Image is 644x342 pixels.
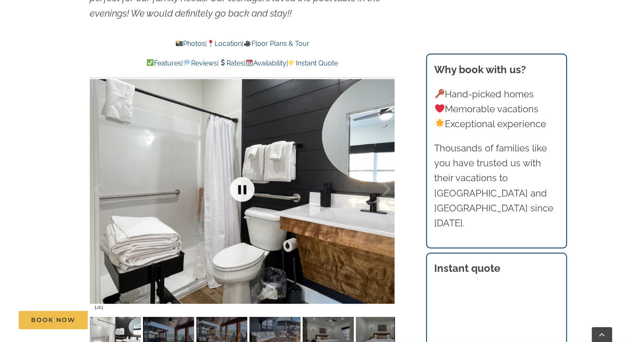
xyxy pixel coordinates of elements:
a: Rates [219,59,244,67]
p: Hand-picked homes Memorable vacations Exceptional experience [434,87,558,132]
a: Location [207,40,242,48]
img: ❤️ [435,104,444,113]
p: | | | | [90,58,395,69]
img: 📍 [207,40,214,47]
img: 🔑 [435,89,444,98]
strong: Instant quote [434,262,500,274]
img: 📸 [176,40,183,47]
a: Reviews [183,59,217,67]
p: Thousands of families like you have trusted us with their vacations to [GEOGRAPHIC_DATA] and [GEO... [434,141,558,231]
a: Instant Quote [288,59,338,67]
img: ✅ [147,59,154,66]
img: 💬 [183,59,190,66]
p: | | [90,38,395,49]
a: Features [146,59,181,67]
img: 🎥 [244,40,251,47]
span: Book Now [31,316,75,324]
img: 💲 [219,59,226,66]
a: Availability [246,59,286,67]
a: Book Now [19,311,88,329]
img: 📆 [246,59,253,66]
img: 🌟 [435,119,444,128]
a: Photos [175,40,205,48]
a: Floor Plans & Tour [243,40,309,48]
h3: Why book with us? [434,62,558,77]
img: 👉 [289,59,295,66]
